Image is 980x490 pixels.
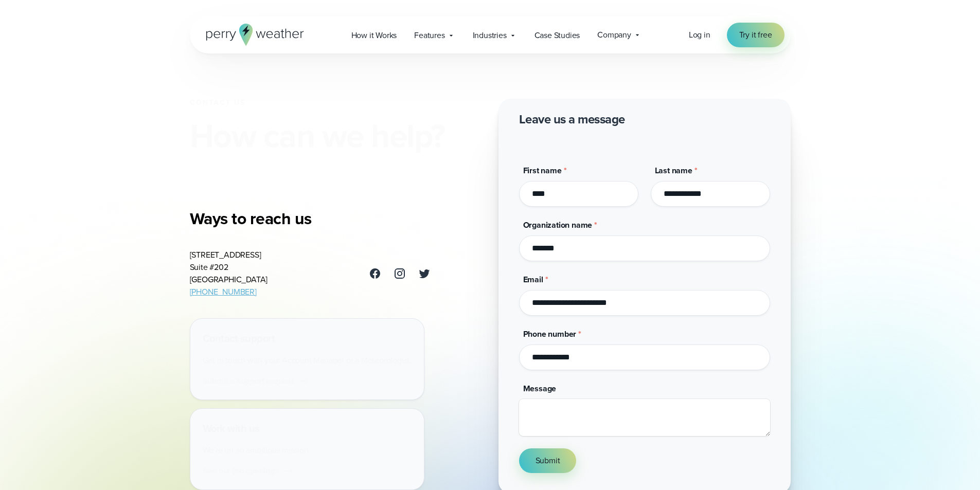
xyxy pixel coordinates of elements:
[739,29,772,41] span: Try it free
[523,219,593,231] span: Organization name
[414,29,444,42] span: Features
[523,274,543,285] span: Email
[523,165,562,176] span: First name
[190,286,257,298] a: [PHONE_NUMBER]
[689,29,710,41] a: Log in
[519,111,625,128] h2: Leave us a message
[351,29,397,42] span: How it Works
[519,448,577,473] button: Submit
[343,25,406,46] a: How it Works
[190,249,268,298] address: [STREET_ADDRESS] Suite #202 [GEOGRAPHIC_DATA]
[597,29,631,41] span: Company
[523,383,557,394] span: Message
[526,25,589,46] a: Case Studies
[523,328,577,340] span: Phone number
[689,29,710,41] span: Log in
[534,29,580,42] span: Case Studies
[190,208,431,229] h3: Ways to reach us
[655,165,692,176] span: Last name
[473,29,507,42] span: Industries
[727,23,785,47] a: Try it free
[536,455,560,467] span: Submit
